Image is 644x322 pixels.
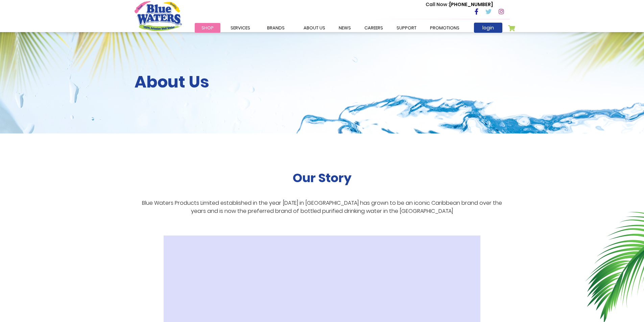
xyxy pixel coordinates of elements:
[231,25,250,31] span: Services
[135,199,510,215] p: Blue Waters Products Limited established in the year [DATE] in [GEOGRAPHIC_DATA] has grown to be ...
[426,1,449,8] span: Call Now :
[201,25,214,31] span: Shop
[358,23,390,33] a: careers
[474,23,502,33] a: login
[267,25,285,31] span: Brands
[390,23,423,33] a: support
[332,23,358,33] a: News
[426,1,493,8] p: [PHONE_NUMBER]
[135,72,510,92] h2: About Us
[293,171,352,185] h2: Our Story
[135,1,182,31] a: store logo
[423,23,466,33] a: Promotions
[297,23,332,33] a: about us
